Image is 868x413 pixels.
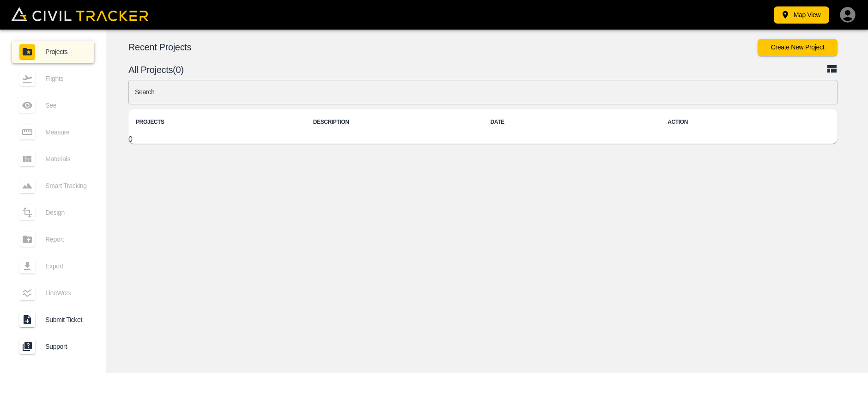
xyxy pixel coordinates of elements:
[128,43,758,51] p: Recent Projects
[45,343,87,350] span: Support
[128,109,838,144] table: project-list-table
[12,41,94,63] a: Projects
[45,48,87,55] span: Projects
[128,66,826,73] p: All Projects(0)
[774,6,829,24] button: Map View
[306,109,483,135] th: DESCRIPTION
[45,316,87,323] span: Submit Ticket
[12,309,94,331] a: Submit Ticket
[128,135,838,144] tbody: 0
[12,335,94,358] a: Support
[758,39,838,56] button: Create New Project
[483,109,661,135] th: DATE
[660,109,838,135] th: ACTION
[128,109,306,135] th: PROJECTS
[11,7,148,21] img: Civil Tracker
